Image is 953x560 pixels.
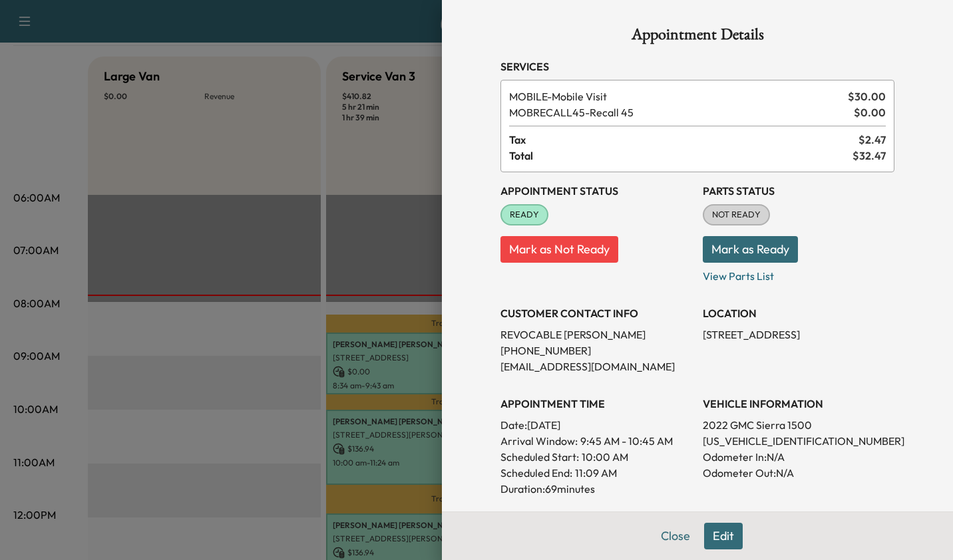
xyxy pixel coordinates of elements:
[502,208,547,221] span: READY
[703,465,894,481] p: Odometer Out: N/A
[703,236,798,263] button: Mark as Ready
[853,148,886,164] span: $ 32.47
[500,327,692,343] p: REVOCABLE [PERSON_NAME]
[500,433,692,449] p: Arrival Window:
[703,433,894,449] p: [US_VEHICLE_IDENTIFICATION_NUMBER]
[500,236,618,263] button: Mark as Not Ready
[580,433,673,449] span: 9:45 AM - 10:45 AM
[500,59,894,74] h3: Services
[703,417,894,433] p: 2022 GMC Sierra 1500
[500,27,894,48] h1: Appointment Details
[858,132,886,148] span: $ 2.47
[500,343,692,358] p: [PHONE_NUMBER]
[509,132,858,148] span: Tax
[703,449,894,465] p: Odometer In: N/A
[704,208,769,221] span: NOT READY
[500,305,692,321] h3: CUSTOMER CONTACT INFO
[509,88,843,104] span: Mobile Visit
[703,305,894,321] h3: LOCATION
[509,148,853,164] span: Total
[500,183,692,199] h3: Appointment Status
[500,417,692,433] p: Date: [DATE]
[703,396,894,412] h3: VEHICLE INFORMATION
[500,465,572,481] p: Scheduled End:
[575,465,617,481] p: 11:09 AM
[500,449,579,465] p: Scheduled Start:
[848,88,886,104] span: $ 30.00
[854,104,886,120] span: $ 0.00
[703,263,894,284] p: View Parts List
[582,449,628,465] p: 10:00 AM
[509,104,849,120] span: Recall 45
[703,183,894,199] h3: Parts Status
[500,481,692,497] p: Duration: 69 minutes
[703,327,894,343] p: [STREET_ADDRESS]
[704,523,743,549] button: Edit
[500,396,692,412] h3: APPOINTMENT TIME
[652,523,699,549] button: Close
[500,358,692,374] p: [EMAIL_ADDRESS][DOMAIN_NAME]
